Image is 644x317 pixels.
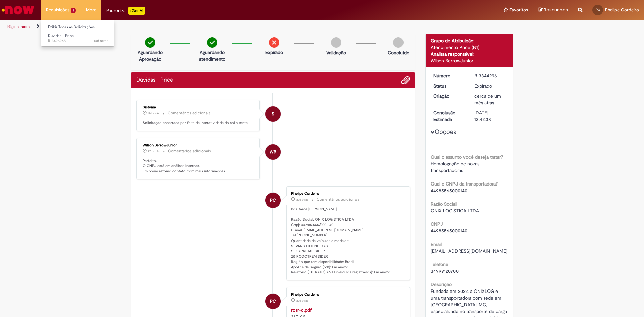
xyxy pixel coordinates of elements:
[143,158,254,174] p: Perfeito. O CNPJ está em análises internas. Em breve retomo contato com mais informações.
[428,72,470,79] dt: Número
[265,294,281,309] div: Phelipe Cordeiro
[148,149,160,153] time: 05/08/2025 16:01:41
[71,8,76,13] span: 1
[401,76,410,85] button: Adicionar anexos
[317,197,360,202] small: Comentários adicionais
[136,77,173,83] h2: Dúvidas - Price Histórico de tíquete
[431,221,443,227] b: CNPJ
[474,93,501,106] span: cerca de um mês atrás
[474,72,505,79] div: R13344296
[431,161,481,173] span: Homologação de novas transportadoras
[544,7,568,13] span: Rascunhos
[388,49,409,56] p: Concluído
[296,198,308,202] time: 05/08/2025 13:59:08
[41,20,114,47] ul: Requisições
[48,33,74,38] span: Dúvidas - Price
[145,37,155,48] img: check-circle-green.png
[291,207,403,275] p: Boa tarde [PERSON_NAME], Razão Social: ONIX LOGISTICA LTDA Cnpj: 44.985.565/0001-40 E-mail: [EMAI...
[134,49,166,62] p: Aguardando Aprovação
[474,109,505,123] div: [DATE] 13:42:38
[41,32,115,45] a: Aberto R13425268 : Dúvidas - Price
[269,37,279,48] img: remove.png
[331,37,341,48] img: img-circle-grey.png
[431,37,508,44] div: Grupo de Atribuição:
[94,38,108,43] time: 18/08/2025 14:59:45
[7,24,31,29] a: Página inicial
[431,241,442,247] b: Email
[296,299,308,303] span: 27d atrás
[605,7,639,13] span: Phelipe Cordeiro
[143,105,254,109] div: Sistema
[431,248,507,254] span: [EMAIL_ADDRESS][DOMAIN_NAME]
[148,149,160,153] span: 27d atrás
[431,44,508,51] div: Atendimento Price (N1)
[393,37,404,48] img: img-circle-grey.png
[168,148,211,154] small: Comentários adicionais
[431,188,467,194] span: 44985565000140
[431,228,467,234] span: 44985565000140
[168,110,211,116] small: Comentários adicionais
[431,268,459,274] span: 34999120700
[431,208,479,214] span: ONIX LOGISTICA LTDA
[86,7,96,13] span: More
[291,192,403,196] div: Phelipe Cordeiro
[196,49,228,62] p: Aguardando atendimento
[474,93,505,106] div: 01/08/2025 09:22:45
[265,49,283,56] p: Expirado
[94,38,108,43] span: 14d atrás
[5,20,424,33] ul: Trilhas de página
[143,120,254,126] p: Solicitação encerrada por falta de interatividade do solicitante.
[291,307,312,313] a: rctr-c.pdf
[474,83,505,89] div: Expirado
[1,3,35,17] img: ServiceNow
[474,93,501,106] time: 01/08/2025 09:22:45
[431,57,508,64] div: Wilson BerrowJunior
[207,37,217,48] img: check-circle-green.png
[270,192,276,208] span: PC
[270,144,276,160] span: WB
[270,293,276,309] span: PC
[272,106,274,122] span: S
[148,111,159,115] span: 19d atrás
[143,143,254,147] div: Wilson BerrowJunior
[265,144,281,160] div: Wilson BerrowJunior
[509,7,528,13] span: Favoritos
[296,198,308,202] span: 27d atrás
[41,23,115,31] a: Exibir Todas as Solicitações
[265,193,281,208] div: Phelipe Cordeiro
[431,51,508,57] div: Analista responsável:
[596,8,600,12] span: PC
[46,7,69,13] span: Requisições
[431,201,457,207] b: Razão Social
[265,106,281,122] div: System
[431,281,452,287] b: Descrição
[431,154,503,160] b: Qual o assunto você deseja tratar?
[431,181,498,187] b: Qual o CNPJ da transportadora?
[326,49,346,56] p: Validação
[296,299,308,303] time: 05/08/2025 13:58:52
[106,7,145,15] div: Padroniza
[428,93,470,99] dt: Criação
[148,111,159,115] time: 13/08/2025 14:01:42
[291,293,403,297] div: Phelipe Cordeiro
[128,7,145,15] p: +GenAi
[431,261,448,267] b: Telefone
[428,109,470,123] dt: Conclusão Estimada
[428,83,470,89] dt: Status
[538,7,568,13] a: Rascunhos
[48,38,108,44] span: R13425268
